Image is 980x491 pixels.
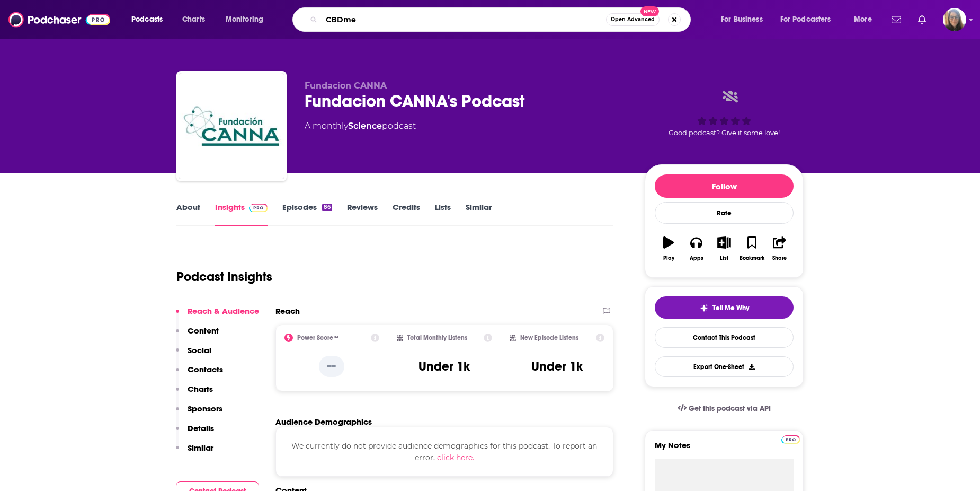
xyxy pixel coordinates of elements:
a: Charts [175,11,211,28]
button: Export One-Sheet [655,356,794,377]
h2: New Episode Listens [520,334,578,341]
h2: Power Score™ [297,334,338,341]
button: Bookmark [738,230,765,268]
img: Podchaser Pro [781,435,800,444]
p: -- [319,356,344,377]
div: 86 [322,204,332,211]
span: Good podcast? Give it some love! [669,129,780,137]
a: Show notifications dropdown [914,11,930,29]
span: Monitoring [226,12,263,27]
button: Contacts [176,364,223,384]
div: Play [663,255,674,261]
button: Reach & Audience [176,306,259,326]
img: Podchaser Pro [249,204,268,212]
button: Charts [176,384,213,404]
button: click here. [437,452,474,463]
span: Fundacion CANNA [305,81,387,91]
span: For Business [721,12,763,27]
a: Similar [466,202,492,226]
button: Content [176,326,219,345]
label: My Notes [655,440,794,459]
h2: Audience Demographics [275,417,372,427]
button: open menu [714,11,776,28]
button: Details [176,423,214,443]
h1: Podcast Insights [176,269,272,285]
span: Get this podcast via API [689,404,771,413]
button: List [710,230,738,268]
button: Sponsors [176,404,222,423]
img: Podchaser - Follow, Share and Rate Podcasts [8,10,110,30]
img: tell me why sparkle [700,304,708,312]
span: Tell Me Why [712,304,749,312]
button: Apps [682,230,710,268]
a: InsightsPodchaser Pro [215,202,268,226]
div: List [720,255,728,261]
p: Reach & Audience [188,306,259,316]
a: Show notifications dropdown [887,11,905,29]
button: Play [655,230,682,268]
button: tell me why sparkleTell Me Why [655,296,794,319]
p: Charts [188,384,213,394]
p: Similar [188,443,213,453]
button: open menu [773,11,847,28]
h2: Reach [275,306,300,316]
a: Episodes86 [282,202,332,226]
span: New [640,6,660,16]
span: More [854,12,872,27]
p: Contacts [188,364,223,374]
span: Logged in as akolesnik [943,8,966,31]
button: open menu [847,11,885,28]
h3: Under 1k [418,358,470,374]
button: Follow [655,174,794,198]
h2: Total Monthly Listens [407,334,467,341]
button: Open AdvancedNew [606,13,660,26]
button: Share [766,230,794,268]
div: Bookmark [740,255,764,261]
input: Search podcasts, credits, & more... [322,11,606,28]
div: Share [772,255,787,261]
p: Content [188,326,219,336]
p: Social [188,345,211,355]
button: Show profile menu [943,8,966,31]
a: Get this podcast via API [669,396,779,422]
p: Details [188,423,214,433]
img: User Profile [943,8,966,31]
button: Social [176,345,211,365]
button: Similar [176,443,213,462]
p: Sponsors [188,404,222,414]
div: Apps [690,255,703,261]
button: open menu [124,11,176,28]
a: Reviews [347,202,378,226]
img: Fundacion CANNA's Podcast [179,73,284,179]
a: Credits [393,202,420,226]
span: For Podcasters [780,12,831,27]
h3: Under 1k [531,358,583,374]
span: Open Advanced [611,17,655,22]
span: We currently do not provide audience demographics for this podcast. To report an error, [291,441,597,462]
a: Science [348,121,382,131]
div: Search podcasts, credits, & more... [302,7,701,32]
span: Charts [182,12,205,27]
div: Rate [655,202,794,224]
div: Good podcast? Give it some love! [645,81,804,146]
span: Podcasts [131,12,163,27]
button: open menu [218,11,277,28]
a: Contact This Podcast [655,327,794,348]
a: Pro website [781,434,800,444]
div: A monthly podcast [305,120,416,133]
a: Lists [435,202,451,226]
a: About [176,202,200,226]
